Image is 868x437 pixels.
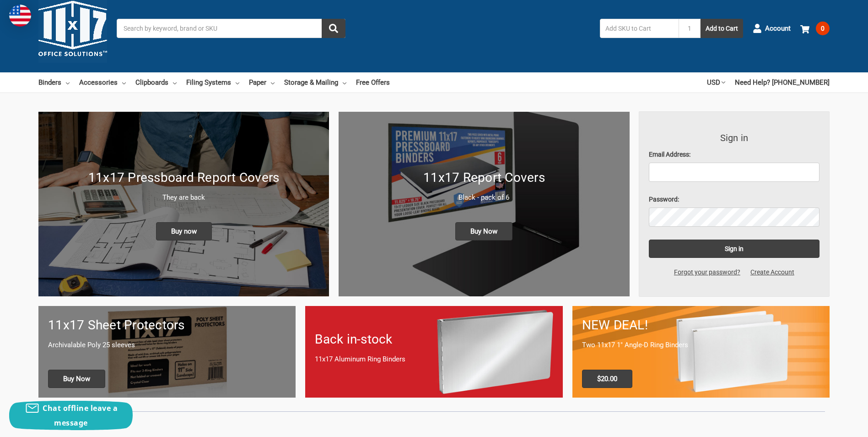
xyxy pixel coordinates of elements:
[43,403,118,428] span: Chat offline leave a message
[582,340,820,350] p: Two 11x17 1" Angle-D Ring Binders
[48,168,319,187] h1: 11x17 Pressboard Report Covers
[600,19,679,38] input: Add SKU to Cart
[816,22,830,35] span: 0
[649,240,820,258] input: Sign in
[649,131,820,145] h3: Sign in
[9,5,31,27] img: duty and tax information for United States
[135,72,177,93] a: Clipboards
[356,72,390,93] a: Free Offers
[249,72,275,93] a: Paper
[284,72,346,93] a: Storage & Mailing
[186,72,239,93] a: Filing Systems
[38,72,70,93] a: Binders
[156,222,212,240] span: Buy now
[669,268,745,277] a: Forgot your password?
[582,316,820,335] h1: NEW DEAL!
[339,112,629,296] img: 11x17 Report Covers
[315,354,553,365] p: 11x17 Aluminum Ring Binders
[79,72,126,93] a: Accessories
[48,340,286,350] p: Archivalable Poly 25 sleeves
[735,72,830,93] a: Need Help? [PHONE_NUMBER]
[117,19,345,38] input: Search by keyword, brand or SKU
[339,112,629,296] a: 11x17 Report Covers 11x17 Report Covers Black - pack of 6 Buy Now
[48,370,105,388] span: Buy Now
[765,23,791,34] span: Account
[649,195,820,204] label: Password:
[348,168,620,187] h1: 11x17 Report Covers
[753,16,791,40] a: Account
[9,401,133,430] button: Chat offline leave a message
[38,112,329,296] a: New 11x17 Pressboard Binders 11x17 Pressboard Report Covers They are back Buy now
[455,222,512,240] span: Buy Now
[305,306,562,397] a: Back in-stock 11x17 Aluminum Ring Binders
[38,112,329,296] img: New 11x17 Pressboard Binders
[582,370,632,388] span: $20.00
[48,316,286,335] h1: 11x17 Sheet Protectors
[48,192,319,203] p: They are back
[707,72,725,93] a: USD
[38,306,296,397] a: 11x17 sheet protectors 11x17 Sheet Protectors Archivalable Poly 25 sleeves Buy Now
[800,16,830,40] a: 0
[315,330,553,349] h1: Back in-stock
[348,192,620,203] p: Black - pack of 6
[745,268,799,277] a: Create Account
[649,150,820,159] label: Email Address:
[572,306,830,397] a: 11x17 Binder 2-pack only $20.00 NEW DEAL! Two 11x17 1" Angle-D Ring Binders $20.00
[701,19,743,38] button: Add to Cart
